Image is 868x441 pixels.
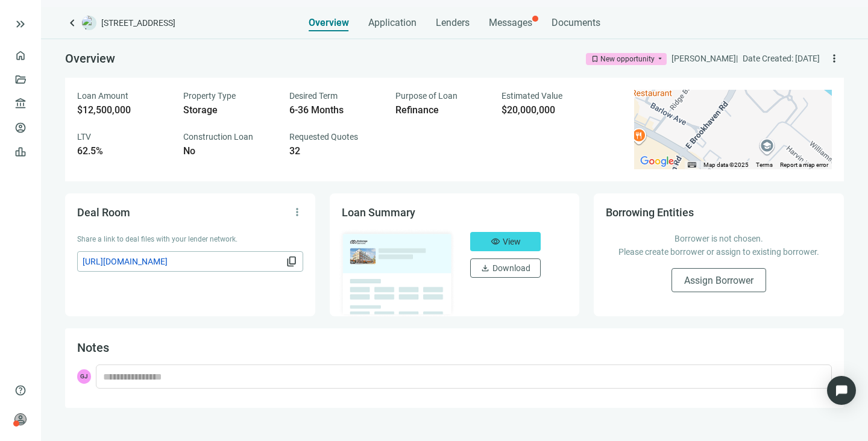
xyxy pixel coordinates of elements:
[65,51,115,66] span: Overview
[671,52,738,65] div: [PERSON_NAME] |
[14,413,27,425] span: person
[470,232,541,251] button: visibilityView
[684,275,753,286] span: Assign Borrower
[289,132,358,142] span: Requested Quotes
[591,55,599,63] span: bookmark
[77,145,169,157] div: 62.5%
[436,17,470,29] span: Lenders
[503,237,521,246] span: View
[77,235,237,243] span: Share a link to deal files with your lender network.
[338,228,456,317] img: dealOverviewImg
[618,245,820,258] p: Please create borrower or assign to existing borrower.
[77,206,130,219] span: Deal Room
[77,132,91,142] span: LTV
[637,154,677,169] img: Google
[600,53,655,65] div: New opportunity
[395,104,487,116] div: Refinance
[82,16,96,30] img: deal-logo
[289,91,338,101] span: Desired Term
[286,255,298,267] span: content_copy
[637,154,677,169] a: Open this area in Google Maps (opens a new window)
[77,104,169,116] div: $12,500,000
[13,17,28,31] button: keyboard_double_arrow_right
[14,98,23,110] span: account_balance
[743,52,820,65] div: Date Created: [DATE]
[291,206,303,218] span: more_vert
[489,17,532,28] span: Messages
[618,232,820,245] p: Borrower is not chosen.
[368,17,417,29] span: Application
[183,104,275,116] div: Storage
[289,145,381,157] div: 32
[827,376,856,405] div: Open Intercom Messenger
[671,268,766,292] button: Assign Borrower
[552,17,600,29] span: Documents
[825,49,844,68] button: more_vert
[756,161,773,168] a: Terms (opens in new tab)
[77,340,109,355] span: Notes
[480,263,490,273] span: download
[470,258,541,278] button: downloadDownload
[183,132,253,142] span: Construction Loan
[502,91,562,101] span: Estimated Value
[703,161,749,168] span: Map data ©2025
[83,255,283,268] span: [URL][DOMAIN_NAME]
[688,161,696,169] button: Keyboard shortcuts
[309,17,349,29] span: Overview
[77,369,91,384] span: GJ
[491,237,500,246] span: visibility
[780,161,828,168] a: Report a map error
[183,145,275,157] div: No
[502,104,593,116] div: $20,000,000
[606,206,694,219] span: Borrowing Entities
[289,104,381,116] div: 6-36 Months
[492,263,530,273] span: Download
[14,384,27,396] span: help
[65,16,80,30] a: keyboard_arrow_left
[828,52,840,64] span: more_vert
[395,91,458,101] span: Purpose of Loan
[288,202,307,222] button: more_vert
[342,206,415,219] span: Loan Summary
[101,17,175,29] span: [STREET_ADDRESS]
[77,91,128,101] span: Loan Amount
[183,91,236,101] span: Property Type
